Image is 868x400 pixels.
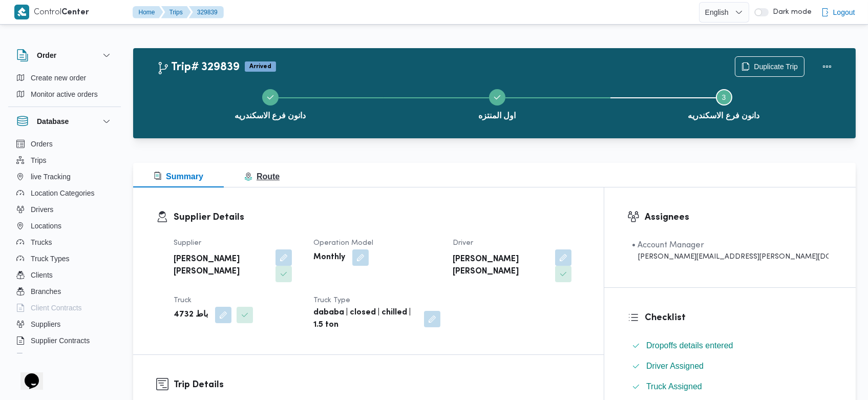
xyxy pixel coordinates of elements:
button: Database [16,115,113,128]
button: Truck Assigned [628,378,833,395]
span: Branches [31,285,61,298]
span: Suppliers [31,318,60,330]
button: Clients [12,267,117,283]
button: Locations [12,218,117,234]
button: Client Contracts [12,300,117,316]
span: اول المنتزه [478,110,516,122]
button: 329839 [189,6,224,18]
div: • Account Manager [632,239,829,251]
h3: Trip Details [174,378,581,392]
button: دانون فرع الاسكندريه [157,77,384,130]
span: Operation Model [313,240,373,246]
b: Monthly [313,251,345,264]
div: Order [8,70,121,107]
button: Drivers [12,201,117,218]
button: Home [133,6,163,18]
span: Truck Assigned [646,381,702,393]
span: Truck Assigned [646,382,702,391]
button: Actions [817,56,837,77]
h3: Supplier Details [174,210,581,224]
span: live Tracking [31,171,71,183]
span: Summary [154,172,203,181]
b: [PERSON_NAME] [PERSON_NAME] [453,254,547,278]
span: Location Categories [31,187,95,199]
span: Dark mode [769,8,812,16]
button: Supplier Contracts [12,332,117,349]
span: Clients [31,269,53,281]
span: دانون فرع الاسكندريه [688,110,760,122]
h3: Checklist [645,311,833,325]
span: Logout [833,6,855,18]
span: دانون فرع الاسكندريه [235,110,306,122]
button: Trips [161,6,191,18]
div: [PERSON_NAME][EMAIL_ADDRESS][PERSON_NAME][DOMAIN_NAME] [632,251,829,262]
svg: Step 2 is complete [493,93,501,101]
button: Suppliers [12,316,117,332]
span: Drivers [31,203,53,216]
span: Supplier [174,240,201,246]
button: Trucks [12,234,117,250]
iframe: chat widget [10,359,43,390]
span: Duplicate Trip [754,60,798,73]
span: Arrived [245,61,276,72]
span: Driver Assigned [646,360,704,372]
button: Location Categories [12,185,117,201]
span: Dropoffs details entered [646,341,733,350]
svg: Step 1 is complete [266,93,274,101]
span: Orders [31,138,53,150]
img: X8yXhbKr1z7QwAAAABJRU5ErkJggg== [14,5,29,19]
button: Create new order [12,70,117,86]
span: Driver [453,240,473,246]
span: Dropoffs details entered [646,340,733,352]
span: Trips [31,154,47,166]
button: Order [16,49,113,61]
span: Locations [31,220,61,232]
button: Driver Assigned [628,358,833,374]
span: 3 [722,93,726,101]
span: Create new order [31,72,86,84]
button: Dropoffs details entered [628,338,833,354]
button: Orders [12,136,117,152]
button: Branches [12,283,117,300]
span: Truck Type [313,297,350,304]
span: • Account Manager abdallah.mohamed@illa.com.eg [632,239,829,262]
h2: Trip# 329839 [157,61,240,74]
span: Route [244,172,280,181]
button: Logout [817,2,859,23]
button: اول المنتزه [384,77,610,130]
span: Devices [31,351,56,363]
span: Client Contracts [31,302,82,314]
button: Monitor active orders [12,86,117,102]
h3: Order [37,49,56,61]
span: Supplier Contracts [31,334,90,347]
h3: Assignees [645,210,833,224]
button: Duplicate Trip [735,56,805,77]
button: Devices [12,349,117,365]
button: Trips [12,152,117,169]
button: live Tracking [12,169,117,185]
b: باط 4732 [174,309,208,321]
b: [PERSON_NAME] [PERSON_NAME] [174,254,268,278]
span: Driver Assigned [646,362,704,370]
h3: Database [37,115,69,128]
span: Truck [174,297,192,304]
b: dababa | closed | chilled | 1.5 ton [313,307,417,331]
b: Center [62,9,90,16]
span: Trucks [31,236,52,248]
button: Truck Types [12,250,117,267]
span: Truck Types [31,252,69,265]
div: Database [8,136,121,357]
span: Monitor active orders [31,88,98,100]
b: Arrived [249,64,271,70]
button: دانون فرع الاسكندريه [610,77,837,130]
